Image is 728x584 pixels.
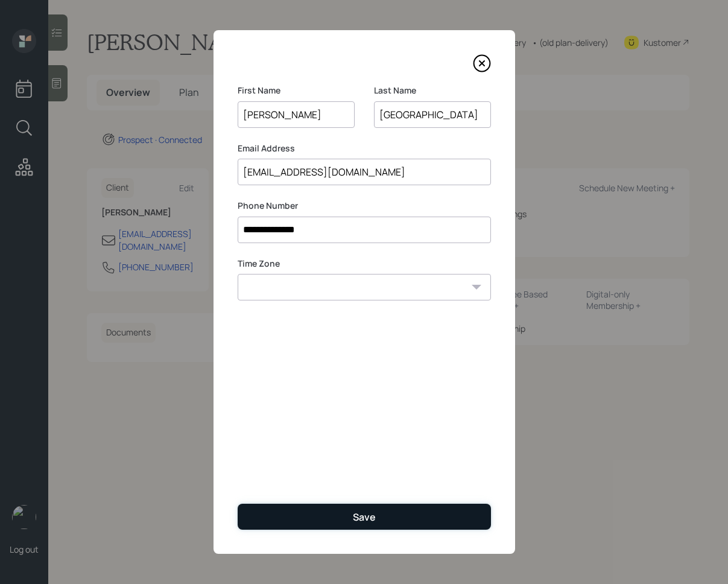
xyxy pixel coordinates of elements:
[238,200,491,212] label: Phone Number
[238,142,491,154] label: Email Address
[238,84,355,97] label: First Name
[238,504,491,530] button: Save
[353,510,376,524] div: Save
[238,258,491,270] label: Time Zone
[374,84,491,97] label: Last Name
